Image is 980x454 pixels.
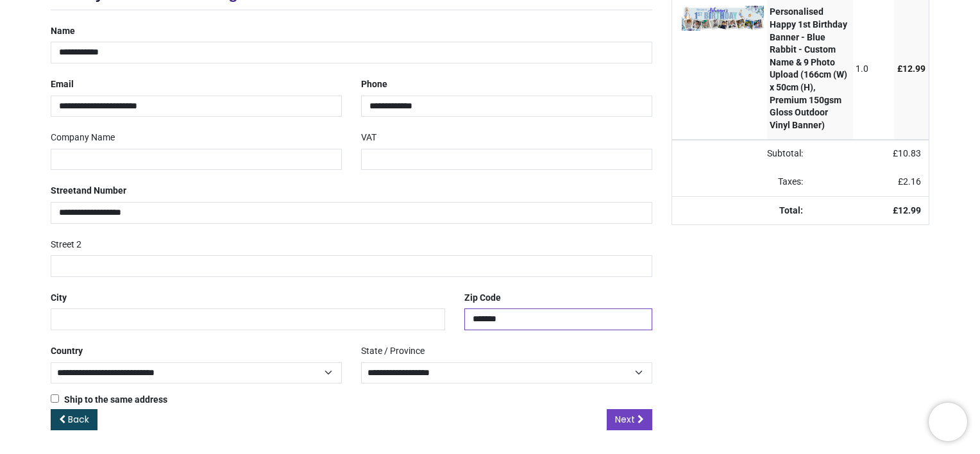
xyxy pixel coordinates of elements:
label: Zip Code [464,287,501,309]
span: 10.83 [898,148,921,158]
span: Back [68,413,89,426]
label: Street [51,180,126,202]
input: Ship to the same address [51,394,59,403]
a: Next [607,409,652,431]
span: £ [898,176,921,187]
div: 1.0 [856,63,891,76]
label: Company Name [51,127,115,149]
img: QAAAABJRU5ErkJggg== [682,6,764,30]
span: 12.99 [902,63,925,74]
label: VAT [361,127,376,149]
span: £ [893,148,921,158]
label: Street 2 [51,234,81,256]
td: Taxes: [672,168,811,196]
label: State / Province [361,340,425,362]
label: Phone [361,74,387,96]
strong: £ [893,205,921,215]
a: Back [51,409,97,431]
span: £ [897,63,925,74]
span: 12.99 [898,205,921,215]
label: Ship to the same address [51,394,167,407]
label: Email [51,74,74,96]
label: Name [51,21,75,42]
strong: Personalised Happy 1st Birthday Banner - Blue Rabbit - Custom Name & 9 Photo Upload (166cm (W) x ... [770,6,847,130]
span: Next [615,413,635,426]
iframe: Brevo live chat [929,403,967,441]
label: Country [51,340,83,362]
label: City [51,287,67,309]
span: and Number [76,185,126,196]
td: Subtotal: [672,140,811,168]
span: 2.16 [903,176,921,187]
strong: Total: [779,205,803,215]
